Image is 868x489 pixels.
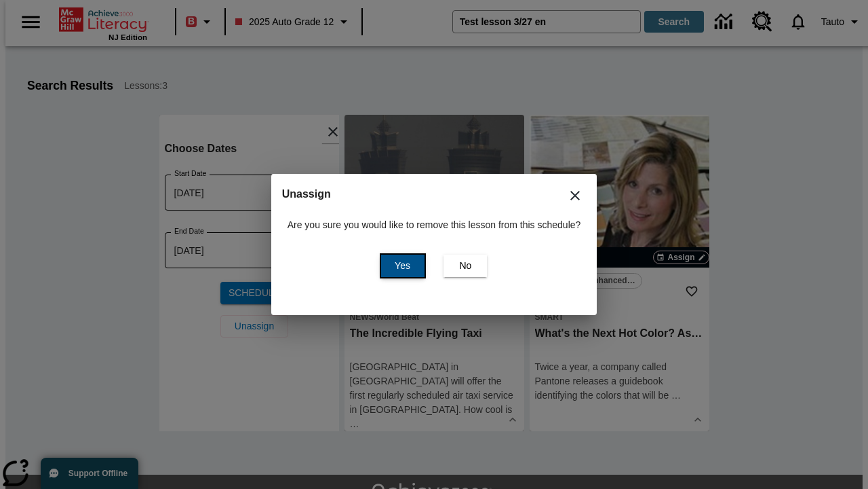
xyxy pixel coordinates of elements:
button: Yes [381,255,425,277]
p: Are you sure you would like to remove this lesson from this schedule? [288,218,581,232]
span: No [459,259,471,273]
button: No [443,255,487,277]
h2: Unassign [282,185,587,204]
button: Close [559,179,591,212]
span: Yes [395,259,410,273]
